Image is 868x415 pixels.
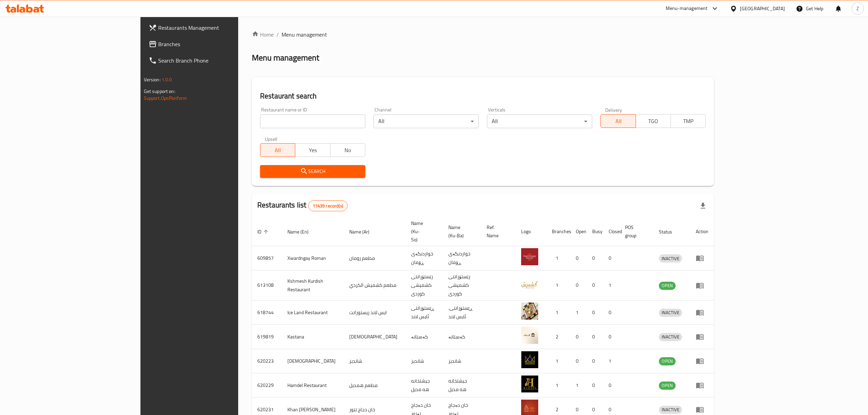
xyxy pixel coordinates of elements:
span: Z [856,5,859,12]
span: Menu management [282,30,327,39]
td: Kastana [282,325,344,349]
span: Ref. Name [487,223,507,240]
span: Yes [298,145,327,155]
td: 1 [546,270,570,300]
td: شانديز [443,349,481,373]
span: Branches [158,40,280,48]
td: 1 [570,373,587,398]
div: INACTIVE [659,254,682,263]
td: 0 [587,325,603,349]
span: OPEN [659,381,676,389]
span: No [333,145,363,155]
td: مطعم كشميش الكردي [344,270,406,300]
td: ايس لاند ريستورانت [344,300,406,325]
td: 0 [570,246,587,270]
td: Xwardngay Roman [282,246,344,270]
div: Export file [695,198,711,214]
span: Search Branch Phone [158,56,280,65]
span: Name (En) [287,228,317,236]
td: 0 [570,349,587,373]
span: All [603,116,633,126]
span: 1.0.0 [162,75,172,84]
a: Support.OpsPlatform [144,94,187,103]
td: 0 [587,349,603,373]
td: رێستۆرانتی کشمیشى كوردى [443,270,481,300]
button: TGO [636,114,671,128]
td: جيشتخانه هه مديل [443,373,481,398]
span: INACTIVE [659,406,682,414]
button: Search [260,165,365,178]
td: ڕێستۆرانتی ئایس لاند [406,300,443,325]
td: 1 [546,349,570,373]
span: INACTIVE [659,309,682,317]
span: Name (Ku-So) [411,219,435,244]
div: All [487,115,592,128]
div: Total records count [308,200,348,211]
td: کەستانە [443,325,481,349]
td: 0 [570,270,587,300]
td: رێستۆرانتی کشمیشى كوردى [406,270,443,300]
button: All [260,143,295,157]
div: Menu [696,357,708,365]
span: Search [266,167,360,176]
td: کەستانە [406,325,443,349]
img: Shandiz [521,351,538,368]
td: 0 [603,246,620,270]
span: TGO [639,116,668,126]
img: Hamdel Restaurant [521,375,538,392]
div: All [374,115,479,128]
td: شانديز [406,349,443,373]
td: 0 [587,373,603,398]
span: OPEN [659,282,676,290]
span: 11439 record(s) [309,203,347,209]
label: Upsell [265,136,277,141]
td: جيشتخانه هه مديل [406,373,443,398]
span: TMP [674,116,703,126]
div: Menu-management [666,4,708,13]
td: 1 [570,300,587,325]
div: Menu [696,333,708,341]
span: Name (Ar) [349,228,378,236]
div: Menu [696,308,708,317]
td: شانديز [344,349,406,373]
td: 1 [603,270,620,300]
th: Closed [603,217,620,246]
span: Restaurants Management [158,24,280,32]
td: [DEMOGRAPHIC_DATA] [282,349,344,373]
td: 2 [546,325,570,349]
div: OPEN [659,282,676,290]
th: Logo [516,217,546,246]
div: Menu [696,254,708,262]
td: [DEMOGRAPHIC_DATA] [344,325,406,349]
td: Ice Land Restaurant [282,300,344,325]
td: 0 [587,246,603,270]
span: OPEN [659,357,676,365]
a: Restaurants Management [143,19,285,36]
button: All [600,114,636,128]
button: TMP [670,114,706,128]
th: Open [570,217,587,246]
img: Kastana [521,327,538,344]
td: 1 [546,300,570,325]
div: Menu [696,281,708,290]
div: Menu [696,381,708,389]
td: خواردنگەی ڕۆمان [443,246,481,270]
td: مطعم رومان [344,246,406,270]
td: 1 [546,246,570,270]
h2: Menu management [252,52,319,63]
td: 0 [603,300,620,325]
td: 0 [603,373,620,398]
label: Delivery [605,107,622,112]
span: Name (Ku-Ba) [448,223,473,240]
th: Action [690,217,714,246]
td: Hamdel Restaurant [282,373,344,398]
img: Xwardngay Roman [521,248,538,265]
div: Menu [696,405,708,414]
div: INACTIVE [659,406,682,414]
img: Kshmesh Kurdish Restaurant [521,276,538,293]
h2: Restaurant search [260,91,706,101]
span: All [263,145,293,155]
span: INACTIVE [659,333,682,341]
img: Ice Land Restaurant [521,303,538,320]
span: Get support on: [144,87,175,96]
